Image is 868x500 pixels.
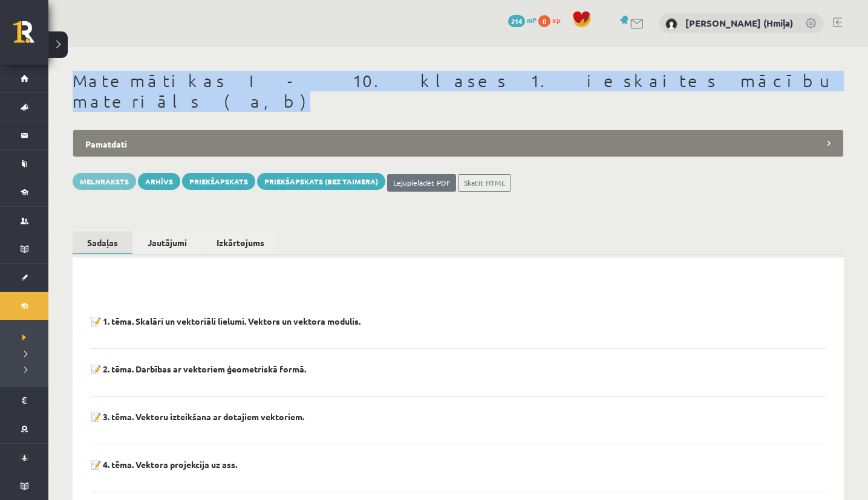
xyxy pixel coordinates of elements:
[73,232,132,255] a: Sadaļas
[91,363,306,374] p: 📝 2. tēma. Darbības ar vektoriem ģeometriskā formā.
[182,173,255,190] a: Priekšapskats
[458,174,511,192] a: Skatīt HTML
[91,316,361,326] p: 📝 1. tēma. Skalāri un vektoriāli lielumi. Vektors un vektora modulis.
[91,411,304,422] p: 📝 3. tēma. Vektoru izteikšana ar dotajiem vektoriem.
[13,21,48,51] a: Rīgas 1. Tālmācības vidusskola
[257,173,385,190] a: Priekšapskats (bez taimera)
[665,18,677,30] img: Anastasiia Khmil (Hmiļa)
[133,232,201,254] a: Jautājumi
[538,15,566,25] a: 0 xp
[91,459,237,470] p: 📝 4. tēma. Vektora projekcija uz ass.
[508,15,525,27] span: 214
[552,15,560,25] span: xp
[538,15,550,27] span: 0
[73,173,136,190] button: Melnraksts
[73,71,844,111] h1: Matemātikas I - 10. klases 1. ieskaites mācību materiāls (a,b)
[508,15,537,25] a: 214 mP
[387,174,456,192] a: Lejupielādēt PDF
[202,232,279,254] a: Izkārtojums
[138,173,180,190] button: Arhīvs
[73,129,844,157] legend: Pamatdati
[527,15,537,25] span: mP
[685,17,793,29] a: [PERSON_NAME] (Hmiļa)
